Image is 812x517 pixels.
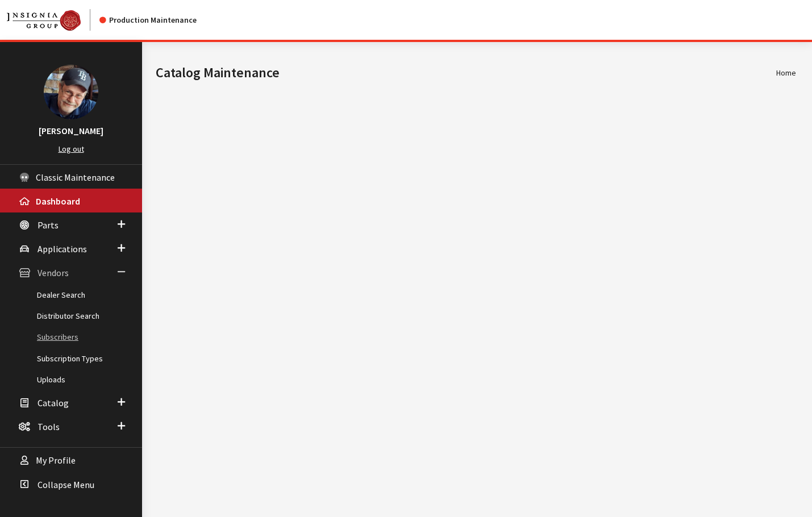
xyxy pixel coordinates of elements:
[44,65,98,119] img: Ray Goodwin
[38,479,94,490] span: Collapse Menu
[36,172,115,183] span: Classic Maintenance
[38,268,69,279] span: Vendors
[36,195,80,207] span: Dashboard
[11,124,131,137] h3: [PERSON_NAME]
[38,219,59,231] span: Parts
[156,62,776,83] h1: Catalog Maintenance
[59,144,84,154] a: Log out
[36,455,76,466] span: My Profile
[38,421,60,432] span: Tools
[99,14,197,26] div: Production Maintenance
[38,397,69,408] span: Catalog
[7,10,81,31] img: Catalog Maintenance
[38,243,87,255] span: Applications
[776,67,796,79] li: Home
[7,9,99,31] a: Insignia Group logo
